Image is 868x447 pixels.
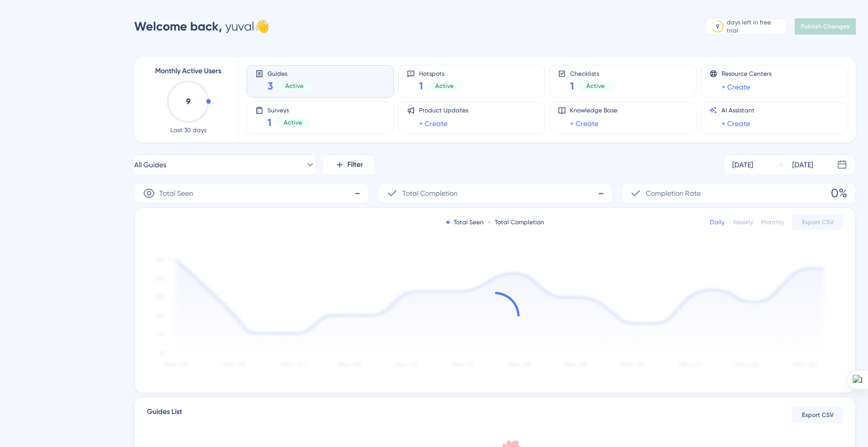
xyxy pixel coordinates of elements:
[134,155,315,175] button: All Guides
[727,18,783,35] div: days left in free trial
[267,79,273,93] span: 3
[267,115,272,130] span: 1
[802,411,834,419] span: Export CSV
[134,19,222,34] span: Welcome back,
[722,81,750,93] a: + Create
[147,406,182,424] span: Guides List
[347,159,363,171] span: Filter
[419,117,447,130] a: + Create
[570,79,574,93] span: 1
[134,18,270,35] div: yuval 👋
[323,155,374,175] button: Filter
[801,22,850,31] span: Publish Changes
[732,159,753,171] div: [DATE]
[170,126,206,134] span: Last 30 days
[186,97,191,106] text: 9
[285,82,304,90] span: Active
[488,218,544,226] div: Total Completion
[722,117,750,130] a: + Create
[570,70,613,77] span: Checklists
[646,187,701,199] span: Completion Rate
[402,187,458,199] span: Total Completion
[267,106,310,113] span: Surveys
[419,70,462,77] span: Hotspots
[155,65,221,77] span: Monthly Active Users
[570,117,598,130] a: + Create
[710,218,725,226] div: Daily
[419,79,423,93] span: 1
[435,82,454,90] span: Active
[792,407,843,423] button: Export CSV
[795,18,856,35] button: Publish Changes
[792,159,813,171] div: [DATE]
[134,159,166,171] span: All Guides
[419,106,468,114] span: Product Updates
[586,82,605,90] span: Active
[570,106,617,114] span: Knowledge Base
[792,214,843,230] button: Export CSV
[733,218,753,226] div: Weekly
[159,187,193,199] span: Total Seen
[354,185,361,201] span: -
[598,185,604,201] span: -
[284,118,302,127] span: Active
[831,185,847,201] span: 0%
[446,218,484,226] div: Total Seen
[802,218,834,226] span: Export CSV
[267,70,312,77] span: Guides
[761,218,784,226] div: Monthly
[716,22,720,31] div: 9
[722,106,755,114] span: AI Assistant
[722,70,771,78] span: Resource Centers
